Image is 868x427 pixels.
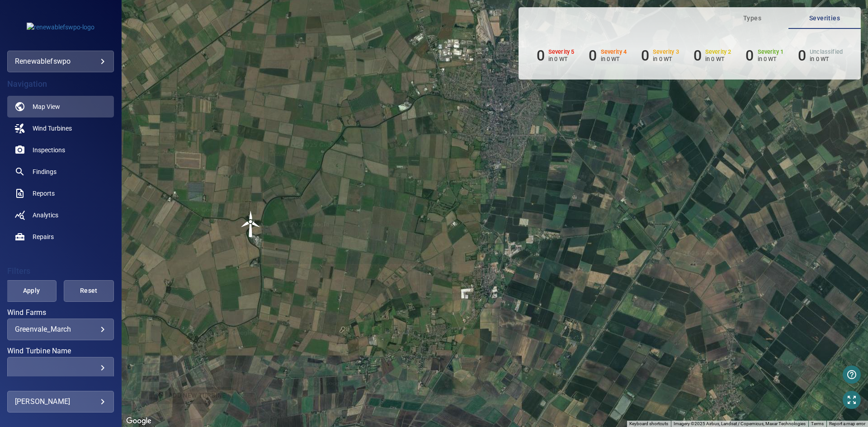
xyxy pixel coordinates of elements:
div: Greenvale_March [15,325,106,333]
div: renewablefswpo [7,51,114,72]
p: in 0 WT [548,56,575,62]
span: Findings [33,167,57,176]
h6: Unclassified [810,49,843,55]
label: Wind Turbine Name [7,347,114,355]
h6: Severity 1 [758,49,784,55]
p: in 0 WT [810,56,843,62]
a: inspections noActive [7,139,114,161]
img: windFarmIcon.svg [237,211,264,238]
h6: 0 [745,47,754,64]
h6: 0 [537,47,545,64]
div: Wind Turbine Name [7,357,114,379]
a: Terms (opens in new tab) [811,421,824,426]
div: [PERSON_NAME] [15,394,106,409]
span: Map View [33,102,60,111]
a: map active [7,96,114,117]
h6: 0 [693,47,702,64]
h4: Navigation [7,80,114,89]
a: repairs noActive [7,226,114,248]
h6: 0 [641,47,649,64]
h6: 0 [589,47,597,64]
p: in 0 WT [653,56,679,62]
li: Severity Unclassified [798,47,843,64]
button: Apply [6,280,57,302]
a: reports noActive [7,183,114,204]
span: Imagery ©2025 Airbus, Landsat / Copernicus, Maxar Technologies [674,421,806,426]
span: Analytics [33,211,58,220]
gmp-advanced-marker: T1-20062 [237,211,264,238]
div: renewablefswpo [15,54,106,69]
button: Reset [64,280,114,302]
li: Severity 2 [693,47,731,64]
img: renewablefswpo-logo [27,23,94,32]
p: in 0 WT [758,56,784,62]
span: Inspections [33,145,65,155]
h6: 0 [798,47,806,64]
h6: Severity 4 [601,49,627,55]
span: Reset [75,285,103,296]
li: Severity 1 [745,47,783,64]
span: Wind Turbines [33,124,72,133]
span: Apply [18,285,45,296]
h6: Severity 5 [548,49,575,55]
label: Wind Farms [7,309,114,316]
span: Types [722,13,783,24]
a: Report a map error [829,421,865,426]
p: in 0 WT [601,56,627,62]
h6: Severity 3 [653,49,679,55]
button: Keyboard shortcuts [629,421,668,427]
li: Severity 3 [641,47,679,64]
p: in 0 WT [705,56,731,62]
span: Severities [794,13,855,24]
a: windturbines noActive [7,117,114,139]
a: Open this area in Google Maps (opens a new window) [124,415,154,427]
h6: Severity 2 [705,49,731,55]
li: Severity 5 [537,47,575,64]
img: Google [124,415,154,427]
a: analytics noActive [7,204,114,226]
span: Reports [33,189,55,198]
div: Wind Farms [7,319,114,340]
a: findings noActive [7,161,114,183]
li: Severity 4 [589,47,627,64]
h4: Filters [7,267,114,276]
span: Repairs [33,232,54,241]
